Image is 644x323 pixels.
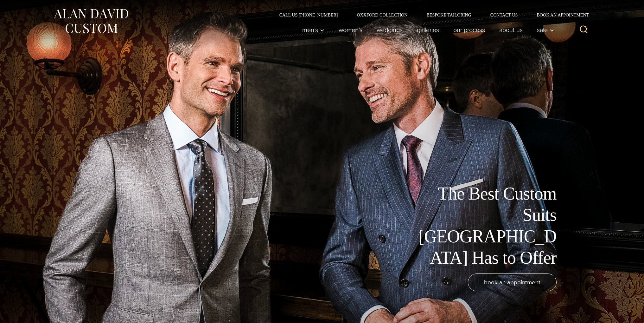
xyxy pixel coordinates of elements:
[302,27,324,33] span: Men’s
[53,7,129,35] img: Alan David Custom
[481,13,527,17] a: Contact Us
[468,274,557,291] a: book an appointment
[527,13,591,17] a: Book an Appointment
[576,22,591,37] button: View Search Form
[414,183,557,268] h1: The Best Custom Suits [GEOGRAPHIC_DATA] Has to Offer
[270,13,348,17] a: Call Us [PHONE_NUMBER]
[446,23,492,36] a: Our Process
[331,23,369,36] a: Women’s
[410,23,446,36] a: Galleries
[347,13,417,17] a: Oxxford Collection
[369,23,410,36] a: weddings
[492,23,530,36] a: About Us
[484,278,540,287] span: book an appointment
[417,13,481,17] a: Bespoke Tailoring
[295,23,557,36] nav: Primary Navigation
[537,27,554,33] span: Sale
[270,13,591,17] nav: Secondary Navigation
